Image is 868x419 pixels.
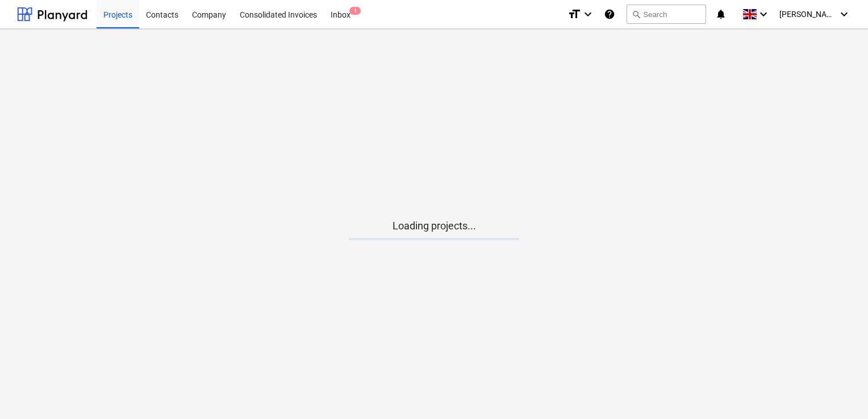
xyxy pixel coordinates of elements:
[349,219,519,233] p: Loading projects...
[837,7,851,21] i: keyboard_arrow_down
[627,5,706,24] button: Search
[567,7,581,21] i: format_size
[632,10,641,19] span: search
[757,7,770,21] i: keyboard_arrow_down
[604,7,615,21] i: Knowledge base
[779,10,836,19] span: [PERSON_NAME]
[715,7,727,21] i: notifications
[581,7,595,21] i: keyboard_arrow_down
[349,7,361,15] span: 1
